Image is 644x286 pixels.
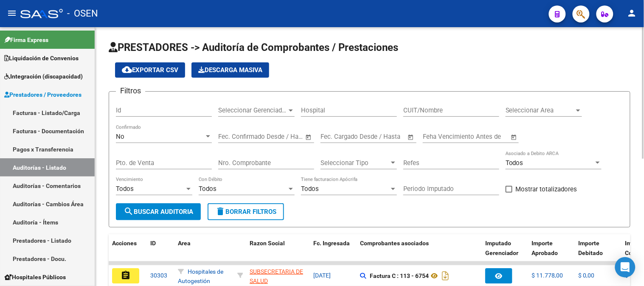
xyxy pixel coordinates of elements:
[509,132,519,142] button: Open calendar
[178,268,223,285] span: Hospitales de Autogestión
[250,267,307,285] div: - 30675068441
[250,240,285,247] span: Razon Social
[485,240,519,256] span: Imputado Gerenciador
[116,85,145,97] h3: Filtros
[121,270,131,280] mat-icon: assignment
[579,272,595,279] span: $ 0,00
[116,133,124,140] span: No
[357,234,482,272] datatable-header-cell: Comprobantes asociados
[215,208,276,216] span: Borrar Filtros
[532,240,558,256] span: Importe Aprobado
[199,185,217,193] span: Todos
[482,234,529,272] datatable-header-cell: Imputado Gerenciador
[4,53,79,63] span: Liquidación de Convenios
[506,107,574,114] span: Seleccionar Area
[253,133,295,140] input: End date
[174,234,234,272] datatable-header-cell: Area
[321,133,348,140] input: Start date
[615,257,636,278] div: Open Intercom Messenger
[208,203,284,220] button: Borrar Filtros
[198,66,262,74] span: Descarga Masiva
[191,62,269,78] app-download-masive: Descarga masiva de comprobantes (adjuntos)
[370,272,429,279] strong: Factura C : 113 - 6754
[178,240,191,247] span: Area
[109,234,147,272] datatable-header-cell: Acciones
[4,272,66,282] span: Hospitales Públicos
[116,185,134,193] span: Todos
[529,234,575,272] datatable-header-cell: Importe Aprobado
[406,132,416,142] button: Open calendar
[321,159,389,167] span: Seleccionar Tipo
[4,90,82,99] span: Prestadores / Proveedores
[124,206,134,216] mat-icon: search
[147,234,174,272] datatable-header-cell: ID
[109,42,398,53] span: PRESTADORES -> Auditoría de Comprobantes / Prestaciones
[506,159,523,167] span: Todos
[532,272,563,279] span: $ 11.778,00
[150,272,167,279] span: 30303
[356,133,397,140] input: End date
[215,206,225,216] mat-icon: delete
[124,208,193,216] span: Buscar Auditoria
[122,66,178,74] span: Exportar CSV
[304,132,314,142] button: Open calendar
[575,234,622,272] datatable-header-cell: Importe Debitado
[150,240,156,247] span: ID
[115,62,185,78] button: Exportar CSV
[310,234,357,272] datatable-header-cell: Fc. Ingresada
[191,62,269,78] button: Descarga Masiva
[7,8,17,18] mat-icon: menu
[67,4,98,23] span: - OSEN
[218,107,287,114] span: Seleccionar Gerenciador
[313,272,331,279] span: [DATE]
[627,8,637,18] mat-icon: person
[301,185,319,193] span: Todos
[313,240,350,247] span: Fc. Ingresada
[360,240,429,247] span: Comprobantes asociados
[516,184,577,194] span: Mostrar totalizadores
[4,35,48,45] span: Firma Express
[440,269,451,283] i: Descargar documento
[579,240,603,256] span: Importe Debitado
[250,268,303,285] span: SUBSECRETARIA DE SALUD
[218,133,246,140] input: Start date
[246,234,310,272] datatable-header-cell: Razon Social
[116,203,201,220] button: Buscar Auditoria
[112,240,137,247] span: Acciones
[4,72,83,81] span: Integración (discapacidad)
[122,64,132,75] mat-icon: cloud_download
